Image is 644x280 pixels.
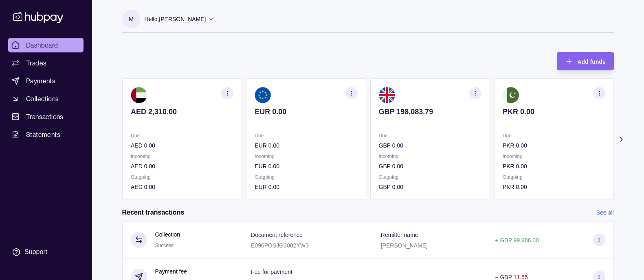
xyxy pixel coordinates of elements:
[155,267,187,276] p: Payment fee
[502,173,605,182] p: Outgoing
[378,107,481,116] p: GBP 198,083.79
[495,237,539,243] p: + GBP 99,988.00
[26,94,59,104] span: Collections
[24,247,47,256] div: Support
[502,152,605,161] p: Incoming
[122,208,185,217] h2: Recent transactions
[251,269,292,275] p: Fee for payment
[26,40,58,50] span: Dashboard
[378,162,481,171] p: GBP 0.00
[131,87,147,103] img: ae
[8,127,84,142] a: Statements
[557,52,613,70] button: Add funds
[596,208,614,217] a: See all
[255,141,357,150] p: EUR 0.00
[8,74,84,88] a: Payments
[8,243,84,260] a: Support
[255,173,357,182] p: Outgoing
[378,182,481,191] p: GBP 0.00
[8,38,84,52] a: Dashboard
[577,59,605,65] span: Add funds
[378,152,481,161] p: Incoming
[251,232,303,238] p: Document reference
[131,152,233,161] p: Incoming
[155,230,180,239] p: Collection
[8,56,84,70] a: Trades
[8,91,84,106] a: Collections
[255,182,357,191] p: EUR 0.00
[381,242,428,249] p: [PERSON_NAME]
[251,242,309,249] p: E096POSJG3002YW3
[131,162,233,171] p: AED 0.00
[131,131,233,140] p: Due
[145,15,206,24] p: Hello, [PERSON_NAME]
[502,87,519,103] img: pk
[502,162,605,171] p: PKR 0.00
[26,112,64,122] span: Transactions
[381,232,418,238] p: Remitter name
[8,109,84,124] a: Transactions
[131,141,233,150] p: AED 0.00
[378,87,395,103] img: gb
[378,141,481,150] p: GBP 0.00
[129,15,134,24] p: M
[255,107,357,116] p: EUR 0.00
[255,131,357,140] p: Due
[502,141,605,150] p: PKR 0.00
[255,87,271,103] img: eu
[255,162,357,171] p: EUR 0.00
[131,107,233,116] p: AED 2,310.00
[255,152,357,161] p: Incoming
[502,182,605,191] p: PKR 0.00
[502,131,605,140] p: Due
[502,107,605,116] p: PKR 0.00
[26,130,60,139] span: Statements
[131,182,233,191] p: AED 0.00
[378,173,481,182] p: Outgoing
[26,76,55,86] span: Payments
[26,58,46,68] span: Trades
[155,243,174,248] span: Success
[378,131,481,140] p: Due
[131,173,233,182] p: Outgoing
